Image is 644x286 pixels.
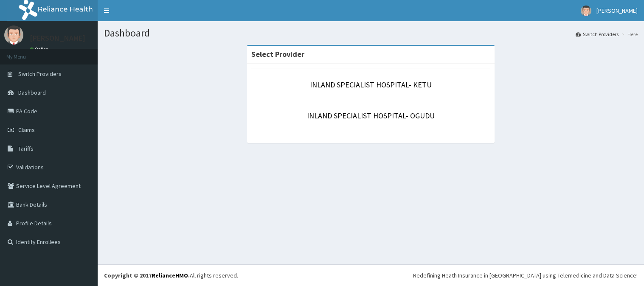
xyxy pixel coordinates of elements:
[104,272,190,279] strong: Copyright © 2017 .
[18,70,62,78] span: Switch Providers
[152,272,188,279] a: RelianceHMO
[596,7,638,14] span: [PERSON_NAME]
[619,31,638,38] li: Here
[104,28,638,39] h1: Dashboard
[18,89,46,96] span: Dashboard
[30,46,50,52] a: Online
[310,80,432,90] a: INLAND SPECIALIST HOSPITAL- KETU
[251,49,304,59] strong: Select Provider
[576,31,619,38] a: Switch Providers
[30,34,85,42] p: [PERSON_NAME]
[413,271,638,280] div: Redefining Heath Insurance in [GEOGRAPHIC_DATA] using Telemedicine and Data Science!
[307,111,435,121] a: INLAND SPECIALIST HOSPITAL- OGUDU
[581,6,591,16] img: User Image
[98,264,644,286] footer: All rights reserved.
[4,25,23,45] img: User Image
[18,145,34,152] span: Tariffs
[18,126,35,134] span: Claims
